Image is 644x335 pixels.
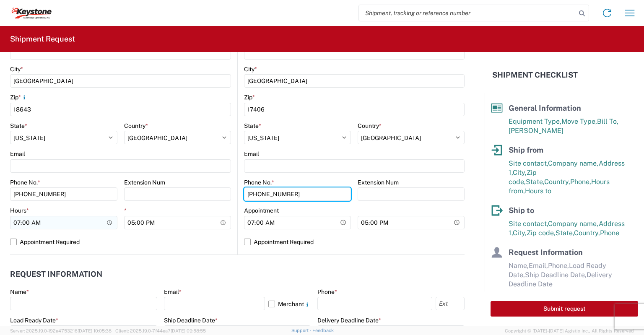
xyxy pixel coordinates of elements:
[164,288,182,296] label: Email
[291,328,312,333] a: Support
[10,207,29,214] label: Hours
[505,327,634,335] span: Copyright © [DATE]-[DATE] Agistix Inc., All Rights Reserved
[509,145,543,154] span: Ship from
[509,248,583,257] span: Request Information
[548,220,599,228] span: Company name,
[509,117,561,125] span: Equipment Type,
[574,229,600,237] span: Country,
[171,328,206,333] span: [DATE] 09:58:55
[317,317,381,324] label: Delivery Deadline Date
[244,65,257,73] label: City
[10,34,75,44] h2: Shipment Request
[509,104,581,112] span: General Information
[527,229,556,237] span: Zip code,
[509,220,548,228] span: Site contact,
[597,117,618,125] span: Bill To,
[509,262,529,270] span: Name,
[10,93,28,101] label: Zip
[509,127,563,135] span: [PERSON_NAME]
[124,122,148,130] label: Country
[10,317,58,324] label: Load Ready Date
[164,317,218,324] label: Ship Deadline Date
[526,178,544,186] span: State,
[115,328,206,333] span: Client: 2025.19.0-7f44ea7
[10,179,40,186] label: Phone No.
[244,207,279,214] label: Appointment
[78,328,112,333] span: [DATE] 10:05:38
[509,206,534,215] span: Ship to
[513,169,527,177] span: City,
[244,122,261,130] label: State
[10,122,27,130] label: State
[244,179,274,186] label: Phone No.
[317,288,337,296] label: Phone
[268,297,311,310] label: Merchant
[570,178,591,186] span: Phone,
[513,229,527,237] span: City,
[548,159,599,167] span: Company name,
[544,178,570,186] span: Country,
[244,235,465,249] label: Appointment Required
[525,271,587,279] span: Ship Deadline Date,
[561,117,597,125] span: Move Type,
[359,5,576,21] input: Shipment, tracking or reference number
[548,262,569,270] span: Phone,
[509,159,548,167] span: Site contact,
[556,229,574,237] span: State,
[358,122,382,130] label: Country
[10,150,25,158] label: Email
[525,187,551,195] span: Hours to
[10,235,231,249] label: Appointment Required
[244,93,255,101] label: Zip
[600,229,619,237] span: Phone
[492,70,578,80] h2: Shipment Checklist
[436,297,465,310] input: Ext
[358,179,399,186] label: Extension Num
[491,301,638,317] button: Submit request
[10,65,23,73] label: City
[10,288,29,296] label: Name
[244,150,259,158] label: Email
[10,270,102,278] h2: Request Information
[10,328,112,333] span: Server: 2025.19.0-192a4753216
[529,262,548,270] span: Email,
[124,179,165,186] label: Extension Num
[312,328,334,333] a: Feedback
